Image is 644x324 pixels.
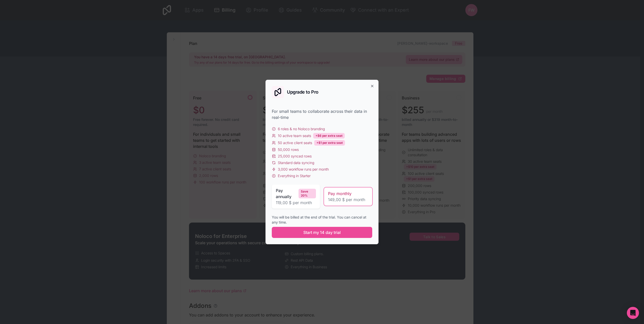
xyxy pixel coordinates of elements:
span: 25,000 synced rows [278,154,312,159]
div: For small teams to collaborate across their data in real-time [272,108,372,120]
span: Standard data syncing [278,160,314,165]
span: Pay annually [276,187,297,200]
span: Pay monthly [328,191,352,197]
div: Save 20% [299,189,316,198]
div: +$1 per extra seat [314,140,345,146]
span: 149,00 $ per month [328,197,368,203]
div: +$6 per extra seat [313,133,345,139]
span: 6 roles & no Noloco branding [278,126,325,131]
div: You will be billed at the end of the trial. You can cancel at any time. [272,215,372,225]
button: Start my 14 day trial [272,227,372,238]
h2: Upgrade to Pro [287,90,318,94]
span: Everything in Starter [278,173,311,178]
span: 50,000 rows [278,147,299,152]
span: Start my 14 day trial [303,229,341,235]
span: 119,00 $ per month [276,200,316,206]
span: 50 active client seats [278,140,312,145]
span: 10 active team seats [278,133,311,138]
span: 3,000 workflow runs per month [278,167,329,172]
